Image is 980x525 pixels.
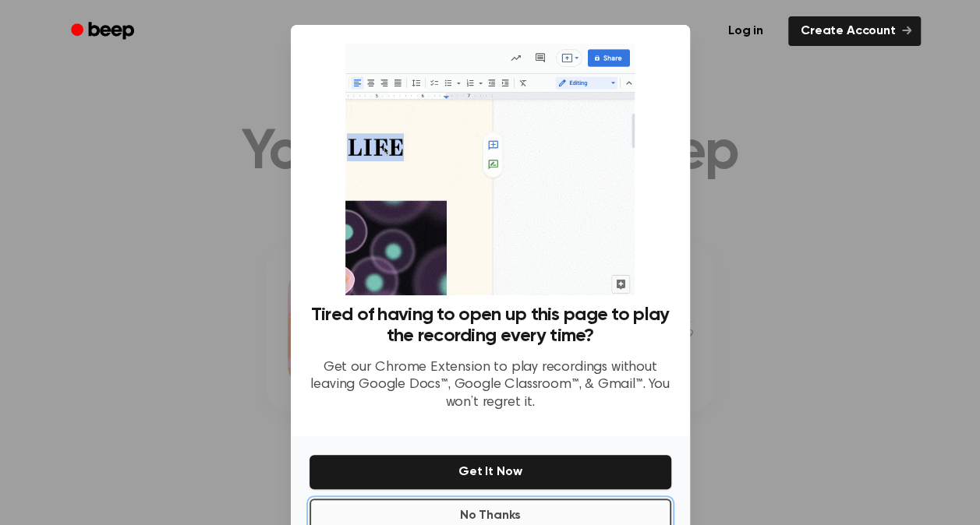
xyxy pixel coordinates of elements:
a: Log in [713,13,779,49]
a: Create Account [788,16,921,46]
img: Beep extension in action [345,44,635,295]
h3: Tired of having to open up this page to play the recording every time? [310,305,671,347]
a: Beep [60,16,148,47]
button: Get It Now [310,455,671,489]
p: Get our Chrome Extension to play recordings without leaving Google Docs™, Google Classroom™, & Gm... [310,359,671,412]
